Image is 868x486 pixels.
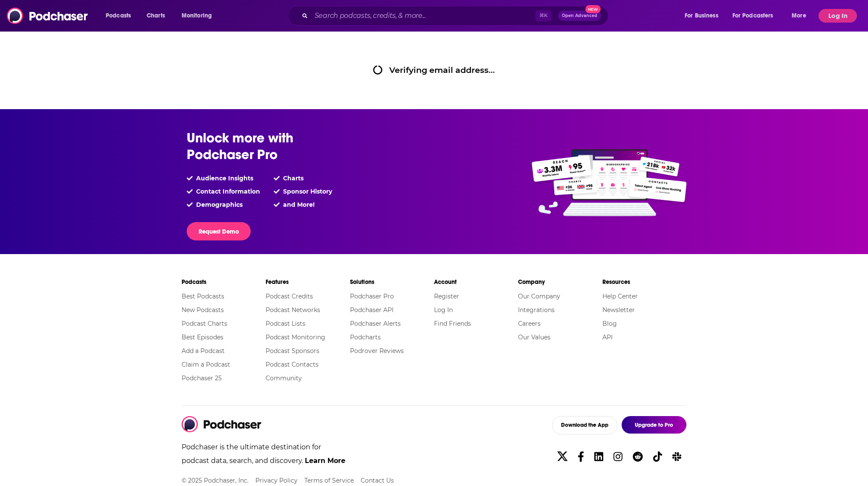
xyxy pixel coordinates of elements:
[350,320,401,327] a: Podchaser Alerts
[518,306,555,314] a: Integrations
[554,447,571,466] a: X/Twitter
[266,292,313,300] a: Podcast Credits
[518,275,602,289] li: Company
[350,333,381,341] a: Podcharts
[786,9,817,23] button: open menu
[819,9,857,23] button: Log In
[187,222,251,240] button: Request Demo
[585,5,601,13] span: New
[266,320,305,327] a: Podcast Lists
[182,292,224,300] a: Best Podcasts
[182,374,222,382] a: Podchaser 25
[552,416,617,434] button: Download the App
[591,447,607,466] a: Linkedin
[182,275,266,289] li: Podcasts
[266,275,350,289] li: Features
[182,306,224,314] a: New Podcasts
[792,10,806,22] span: More
[669,447,685,466] a: Slack
[535,10,551,21] span: ⌘ K
[361,477,394,484] a: Contact Us
[141,9,170,23] a: Charts
[434,320,471,327] a: Find Friends
[350,275,434,289] li: Solutions
[274,174,332,182] li: Charts
[182,333,223,341] a: Best Episodes
[602,275,686,289] li: Resources
[182,320,227,327] a: Podcast Charts
[650,447,665,466] a: TikTok
[147,10,165,22] span: Charts
[610,447,626,466] a: Instagram
[187,174,260,182] li: Audience Insights
[274,201,332,208] li: and More!
[434,306,453,314] a: Log In
[602,333,613,341] a: API
[622,416,686,434] button: Upgrade to Pro
[100,9,142,23] button: open menu
[311,9,535,23] input: Search podcasts, credits, & more...
[373,65,495,75] div: Verifying email address...
[182,440,347,474] p: Podchaser is the ultimate destination for podcast data, search, and discovery.
[679,9,729,23] button: open menu
[350,292,394,300] a: Podchaser Pro
[350,306,393,314] a: Podchaser API
[274,188,332,195] li: Sponsor History
[266,374,302,382] a: Community
[187,188,260,195] li: Contact Information
[182,361,230,368] a: Claim a Podcast
[732,10,773,22] span: For Podcasters
[305,457,345,465] a: Learn More
[266,333,325,341] a: Podcast Monitoring
[727,9,786,23] button: open menu
[182,416,262,432] img: Podchaser - Follow, Share and Rate Podcasts
[602,292,638,300] a: Help Center
[434,292,459,300] a: Register
[304,477,354,484] a: Terms of Service
[266,306,320,314] a: Podcast Networks
[518,333,550,341] a: Our Values
[182,347,225,355] a: Add a Podcast
[685,10,718,22] span: For Business
[7,8,89,24] img: Podchaser - Follow, Share and Rate Podcasts
[296,6,616,26] div: Search podcasts, credits, & more...
[558,11,601,21] button: Open AdvancedNew
[518,320,541,327] a: Careers
[266,347,319,355] a: Podcast Sponsors
[629,447,646,466] a: Reddit
[602,320,617,327] a: Blog
[266,361,318,368] a: Podcast Contacts
[562,14,597,18] span: Open Advanced
[255,477,298,484] a: Privacy Policy
[187,130,357,163] h2: Unlock more with Podchaser Pro
[106,10,131,22] span: Podcasts
[574,447,587,466] a: Facebook
[187,201,260,208] li: Demographics
[176,9,223,23] button: open menu
[182,10,212,22] span: Monitoring
[350,347,404,355] a: Podrover Reviews
[602,306,635,314] a: Newsletter
[518,292,560,300] a: Our Company
[527,149,692,217] img: Pro Features
[434,275,518,289] li: Account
